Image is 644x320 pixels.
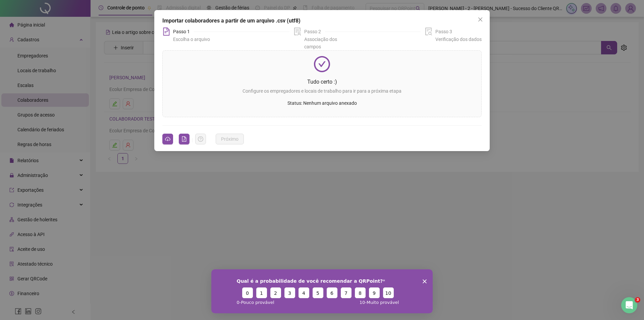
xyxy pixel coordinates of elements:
span: file-pdf [181,136,187,142]
span: file-search [425,28,433,36]
span: close [478,17,483,22]
span: file-text [162,28,170,36]
p: Status: Nenhum arquivo anexado [168,99,476,107]
iframe: Intercom live chat [621,297,637,313]
p: Tudo certo :) [168,78,476,86]
div: Verificação dos dados [435,36,482,43]
span: check-circleTudo certo :)Configure os empregadores e locais de trabalho para ir para a próxima et... [163,51,481,117]
div: Passo 2 [304,28,325,36]
div: Passo 3 [435,28,452,36]
div: Escolha o arquivo [173,36,210,43]
div: Importar colaboradores a partir de um arquivo .csv (utf8) [162,17,482,25]
span: check-circle [314,56,330,72]
span: 3 [635,297,640,303]
p: Configure os empregadores e locais de trabalho para ir para a próxima etapa [168,87,476,95]
span: solution [293,28,302,36]
div: Associação dos campos [304,36,351,50]
div: Passo 1 [173,28,194,36]
span: cloud-download [165,136,170,142]
iframe: Pesquisa da QRPoint [211,269,433,313]
button: Próximo [216,134,244,144]
button: Close [475,14,486,25]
